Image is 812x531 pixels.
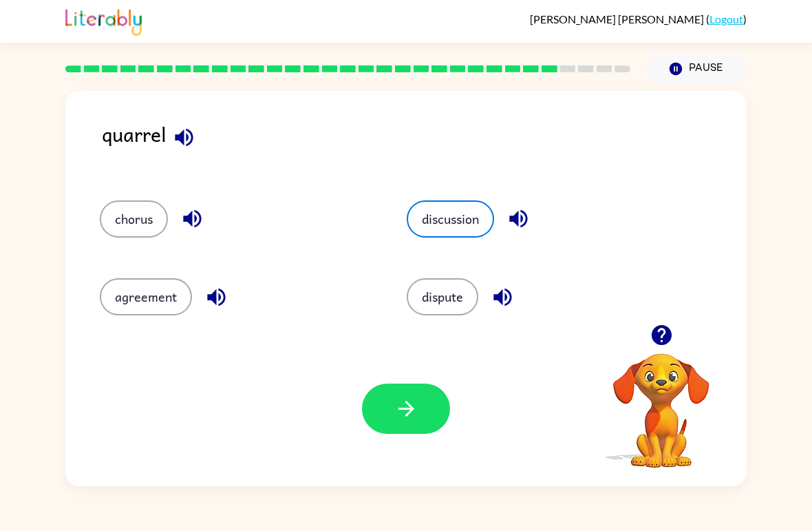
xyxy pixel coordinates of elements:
[530,12,747,25] div: ( )
[100,200,168,238] button: chorus
[407,278,478,315] button: dispute
[102,118,747,173] div: quarrel
[100,278,192,315] button: agreement
[647,53,747,85] button: Pause
[530,12,706,25] span: [PERSON_NAME] [PERSON_NAME]
[65,6,142,36] img: Literably
[709,12,743,25] a: Logout
[592,332,730,470] video: Your browser must support playing .mp4 files to use Literably. Please try using another browser.
[407,200,494,238] button: discussion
